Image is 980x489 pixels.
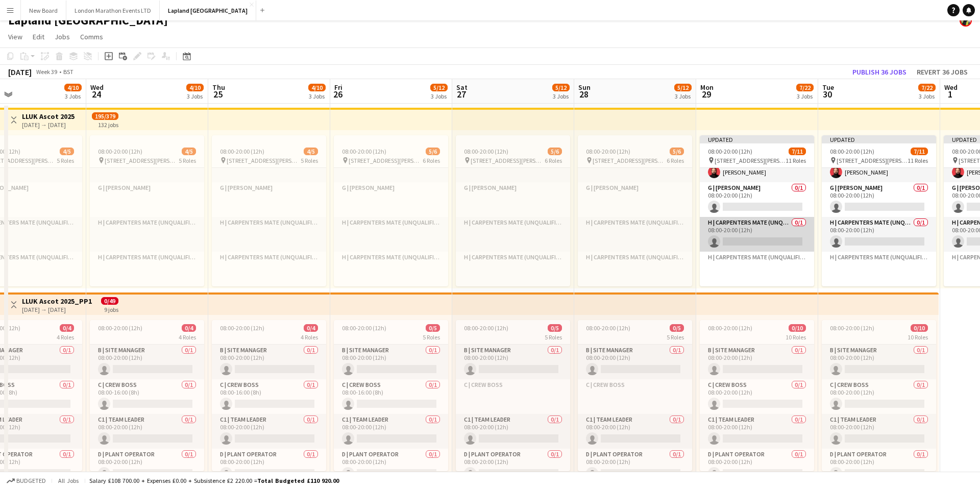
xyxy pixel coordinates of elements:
app-card-role-placeholder: G | [PERSON_NAME] [334,182,448,217]
app-card-role-placeholder: H | Carpenters Mate (Unqualified) [578,252,692,286]
button: Revert 36 jobs [913,65,972,79]
app-card-role: C1 | Team Leader0/108:00-20:00 (12h) [700,414,814,449]
div: [DATE] → [DATE] [22,121,75,129]
app-job-card: 08:00-20:00 (12h)0/1010 RolesB | Site Manager0/108:00-20:00 (12h) C | Crew Boss0/108:00-20:00 (12... [822,320,936,471]
span: 6 Roles [423,157,440,164]
h3: LLUK Ascot 2025_PP1 [22,297,92,306]
span: 4/5 [60,148,74,155]
span: 4/10 [308,84,326,91]
span: 08:00-20:00 (12h) [98,324,142,332]
span: 5/12 [674,84,692,91]
app-job-card: 08:00-20:00 (12h)0/55 RolesB | Site Manager0/108:00-20:00 (12h) C | Crew BossC1 | Team Leader0/10... [578,320,692,471]
span: 25 [211,88,225,100]
span: 4 Roles [301,333,318,341]
span: Jobs [55,32,70,41]
app-card-role-placeholder: H | Carpenters Mate (Unqualified) [456,252,570,286]
span: 7/22 [796,84,814,91]
span: 6 Roles [667,157,684,164]
span: 08:00-20:00 (12h) [830,324,874,332]
span: 0/5 [548,324,562,332]
span: Wed [90,83,104,92]
span: 4/10 [186,84,204,91]
app-card-role: B | Site Manager0/108:00-20:00 (12h) [578,345,692,379]
span: 195/379 [92,112,118,120]
app-job-card: 08:00-20:00 (12h)0/44 RolesB | Site Manager0/108:00-20:00 (12h) C | Crew Boss0/108:00-16:00 (8h) ... [90,320,204,471]
app-job-card: 08:00-20:00 (12h)4/5 [STREET_ADDRESS][PERSON_NAME]5 RolesF | Carpentry Project ManagerG | [PERSON... [90,135,204,286]
button: London Marathon Events LTD [66,1,160,20]
span: 5/6 [548,148,562,155]
app-card-role-placeholder: H | Carpenters Mate (Unqualified) [578,217,692,252]
app-card-role: D | Plant Operator0/108:00-20:00 (12h) [700,449,814,483]
span: 28 [577,88,591,100]
app-card-role: D | Plant Operator0/108:00-20:00 (12h) [456,449,570,483]
span: [STREET_ADDRESS][PERSON_NAME] [105,157,179,164]
app-card-role-placeholder: G | [PERSON_NAME] [90,182,204,217]
app-job-card: 08:00-20:00 (12h)0/55 RolesB | Site Manager0/108:00-20:00 (12h) C | Crew BossC1 | Team Leader0/10... [456,320,570,471]
span: 6 Roles [545,157,562,164]
span: 7/11 [911,148,928,155]
span: 5 Roles [57,157,74,164]
span: 08:00-20:00 (12h) [586,148,630,155]
span: Tue [822,83,834,92]
span: Budgeted [16,477,46,484]
app-card-role: C1 | Team Leader0/108:00-20:00 (12h) [334,414,448,449]
app-card-role: C | Crew Boss0/108:00-16:00 (8h) [334,379,448,414]
span: 08:00-20:00 (12h) [464,324,508,332]
h3: LLUK Ascot 2025 [22,112,75,121]
span: 0/5 [426,324,440,332]
app-card-role: C1 | Team Leader0/108:00-20:00 (12h) [456,414,570,449]
span: 1 [943,88,958,100]
app-card-role: D | Plant Operator0/108:00-20:00 (12h) [90,449,204,483]
span: 5 Roles [545,333,562,341]
span: 10 Roles [786,333,806,341]
span: 08:00-20:00 (12h) [220,324,264,332]
app-card-role-placeholder: H | Carpenters Mate (Unqualified) [90,252,204,286]
app-user-avatar: Oliver Kent [960,14,972,27]
span: [STREET_ADDRESS][PERSON_NAME] [837,157,908,164]
app-card-role: H | Carpenters Mate (Unqualified)0/108:00-20:00 (12h) [700,217,814,252]
app-card-role: H | Carpenters Mate (Unqualified)0/108:00-20:00 (12h) [822,217,936,252]
span: [STREET_ADDRESS][PERSON_NAME] [593,157,667,164]
div: 08:00-20:00 (12h)4/5 [STREET_ADDRESS][PERSON_NAME]5 RolesF | Carpentry Project ManagerG | [PERSON... [212,135,326,286]
span: 0/10 [789,324,806,332]
span: 4 Roles [57,333,74,341]
app-card-role: C1 | Team Leader0/108:00-20:00 (12h) [90,414,204,449]
span: Wed [944,83,958,92]
app-card-role: B | Site Manager0/108:00-20:00 (12h) [212,345,326,379]
app-card-role: B | Site Manager0/108:00-20:00 (12h) [456,345,570,379]
app-card-role-placeholder: G | [PERSON_NAME] [212,182,326,217]
app-job-card: 08:00-20:00 (12h)5/6 [STREET_ADDRESS][PERSON_NAME]6 RolesF | Carpentry Project ManagerG | [PERSON... [578,135,692,286]
div: Salary £108 700.00 + Expenses £0.00 + Subsistence £2 220.00 = [89,477,339,484]
div: 9 jobs [104,305,118,313]
div: Updated08:00-20:00 (12h)7/11 [STREET_ADDRESS][PERSON_NAME]11 RolesF | Carpentry Project Manager1/... [822,135,936,286]
button: New Board [21,1,66,20]
div: Updated [822,135,936,143]
span: 0/49 [101,297,118,305]
app-card-role: C1 | Team Leader0/108:00-20:00 (12h) [212,414,326,449]
span: 27 [455,88,468,100]
span: 7/11 [789,148,806,155]
app-card-role: B | Site Manager0/108:00-20:00 (12h) [334,345,448,379]
span: 26 [333,88,342,100]
app-job-card: Updated08:00-20:00 (12h)7/11 [STREET_ADDRESS][PERSON_NAME]11 RolesF | Carpentry Project Manager1/... [700,135,814,286]
app-card-role: C1 | Team Leader0/108:00-20:00 (12h) [578,414,692,449]
span: [STREET_ADDRESS][PERSON_NAME] [715,157,786,164]
app-card-role: B | Site Manager0/108:00-20:00 (12h) [822,345,936,379]
span: [STREET_ADDRESS][PERSON_NAME] [349,157,423,164]
span: View [8,32,22,41]
app-card-role: G | [PERSON_NAME]0/108:00-20:00 (12h) [822,182,936,217]
span: Edit [33,32,44,41]
div: 3 Jobs [187,92,203,100]
div: 3 Jobs [797,92,813,100]
app-card-role-placeholder: H | Carpenters Mate (Unqualified) [334,217,448,252]
span: 24 [89,88,104,100]
span: Thu [212,83,225,92]
app-card-role: D | Plant Operator0/108:00-20:00 (12h) [334,449,448,483]
app-card-role: D | Plant Operator0/108:00-20:00 (12h) [578,449,692,483]
span: 0/4 [60,324,74,332]
app-card-role-placeholder: H | Carpenters Mate (Unqualified) [212,252,326,286]
app-job-card: 08:00-20:00 (12h)0/1010 RolesB | Site Manager0/108:00-20:00 (12h) C | Crew Boss0/108:00-20:00 (12... [700,320,814,471]
a: Jobs [51,30,74,43]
